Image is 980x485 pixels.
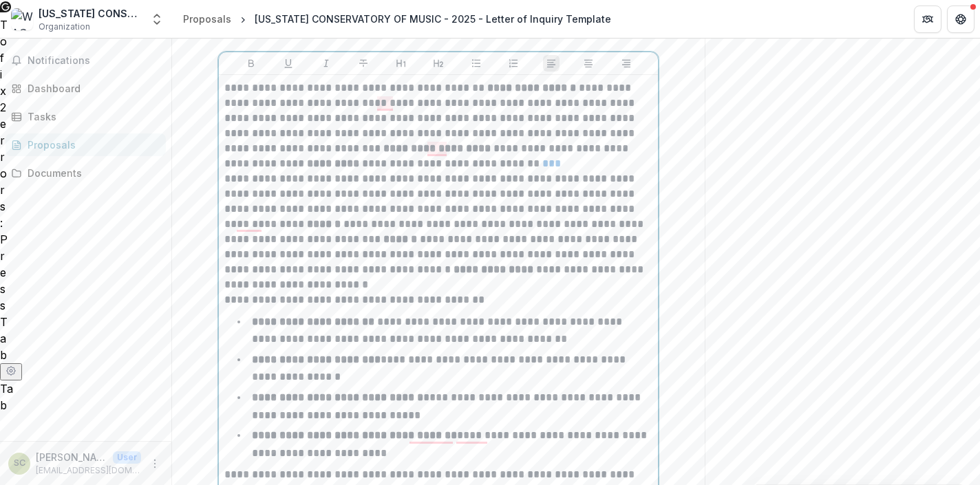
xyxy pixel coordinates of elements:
div: Shawn Crosby [14,459,25,468]
p: [EMAIL_ADDRESS][DOMAIN_NAME] [36,464,141,477]
button: More [147,455,163,472]
p: User [113,451,141,464]
p: [PERSON_NAME] [36,450,107,464]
